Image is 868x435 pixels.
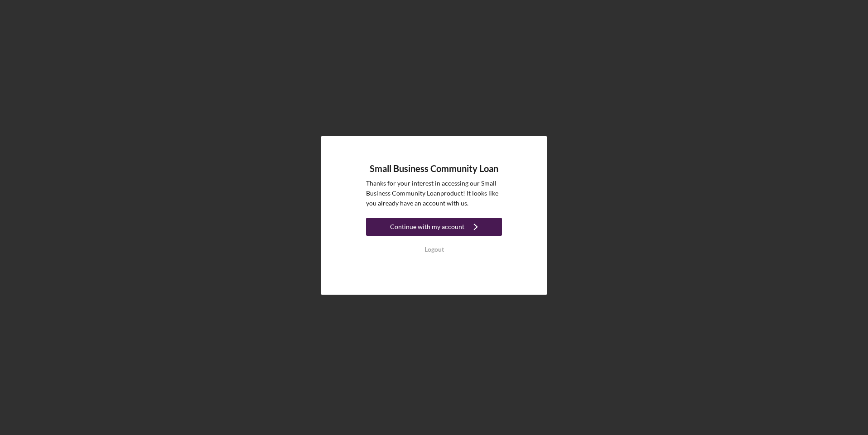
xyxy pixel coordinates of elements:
[424,240,444,258] div: Logout
[366,218,502,238] a: Continue with my account
[366,240,502,258] button: Logout
[390,218,464,236] div: Continue with my account
[366,218,502,236] button: Continue with my account
[366,178,502,209] p: Thanks for your interest in accessing our Small Business Community Loan product! It looks like yo...
[370,163,498,174] h4: Small Business Community Loan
